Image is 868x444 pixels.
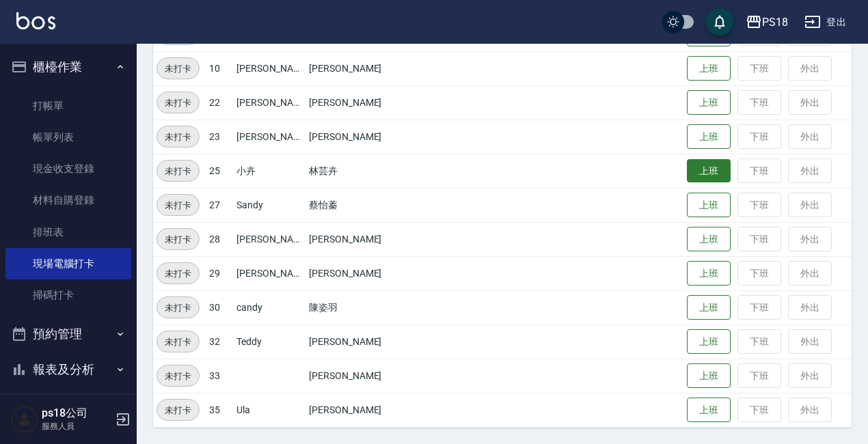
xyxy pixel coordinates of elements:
[157,96,199,110] span: 未打卡
[687,56,731,81] button: 上班
[206,154,233,188] td: 25
[206,85,233,120] td: 22
[687,295,731,320] button: 上班
[687,398,731,423] button: 上班
[206,256,233,290] td: 29
[5,122,131,153] a: 帳單列表
[206,120,233,154] td: 23
[306,290,467,324] td: 陳姿羽
[5,153,131,184] a: 現金收支登錄
[157,403,199,417] span: 未打卡
[157,369,199,383] span: 未打卡
[687,329,731,355] button: 上班
[157,301,199,315] span: 未打卡
[157,130,199,144] span: 未打卡
[233,85,306,120] td: [PERSON_NAME]
[157,335,199,349] span: 未打卡
[5,352,131,387] button: 報表及分析
[687,193,731,218] button: 上班
[206,188,233,222] td: 27
[11,406,38,433] img: Person
[5,184,131,216] a: 材料自購登錄
[206,359,233,393] td: 33
[306,359,467,393] td: [PERSON_NAME]
[306,188,467,222] td: 蔡怡蓁
[687,124,731,150] button: 上班
[306,120,467,154] td: [PERSON_NAME]
[233,120,306,154] td: [PERSON_NAME]
[157,266,199,281] span: 未打卡
[157,164,199,178] span: 未打卡
[206,222,233,256] td: 28
[206,324,233,359] td: 32
[5,49,131,85] button: 櫃檯作業
[157,61,199,76] span: 未打卡
[5,316,131,352] button: 預約管理
[306,324,467,359] td: [PERSON_NAME]
[233,222,306,256] td: [PERSON_NAME]
[799,10,852,35] button: 登出
[706,8,733,36] button: save
[16,12,55,29] img: Logo
[5,387,131,422] button: 客戶管理
[5,217,131,248] a: 排班表
[306,154,467,188] td: 林芸卉
[306,393,467,427] td: [PERSON_NAME]
[687,261,731,286] button: 上班
[206,393,233,427] td: 35
[306,85,467,120] td: [PERSON_NAME]
[206,51,233,85] td: 10
[233,154,306,188] td: 小卉
[687,90,731,115] button: 上班
[233,393,306,427] td: Ula
[687,227,731,252] button: 上班
[687,363,731,389] button: 上班
[740,8,794,36] button: PS18
[5,248,131,279] a: 現場電腦打卡
[233,324,306,359] td: Teddy
[687,159,731,183] button: 上班
[306,256,467,290] td: [PERSON_NAME]
[5,279,131,311] a: 掃碼打卡
[306,222,467,256] td: [PERSON_NAME]
[5,90,131,122] a: 打帳單
[762,14,788,31] div: PS18
[233,188,306,222] td: Sandy
[233,290,306,324] td: candy
[206,290,233,324] td: 30
[233,256,306,290] td: [PERSON_NAME]
[42,406,111,420] h5: ps18公司
[42,420,111,432] p: 服務人員
[233,51,306,85] td: [PERSON_NAME]
[157,198,199,212] span: 未打卡
[157,232,199,247] span: 未打卡
[306,51,467,85] td: [PERSON_NAME]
